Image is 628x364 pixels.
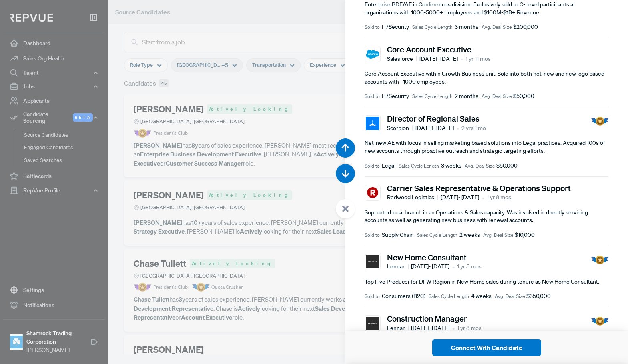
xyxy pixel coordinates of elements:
[365,162,380,170] span: Sold to
[365,293,380,300] span: Sold to
[452,262,455,272] article: •
[387,262,409,271] span: Lennar
[513,92,534,100] span: $50,000
[387,193,438,202] span: Redwood Logistics
[387,183,571,193] h5: Carrier Sales Representative & Operations Support
[513,23,538,31] span: $200,000
[365,278,609,286] p: Top Five Producer for DFW Region in New Home sales during tenure as New Home Consultant.
[387,252,482,262] h5: New Home Consultant
[419,55,458,63] span: [DATE] - [DATE]
[382,231,414,239] span: Supply Chain
[366,186,379,199] img: Redwood Logistics
[382,292,425,300] span: Consumers (B2C)
[461,54,463,64] article: •
[461,124,486,132] span: 2 yrs 1 mo
[429,293,469,300] span: Sales Cycle Length
[487,193,511,202] span: 1 yr 8 mos
[382,23,409,31] span: IT/Security
[483,232,513,239] span: Avg. Deal Size
[366,117,379,130] img: Scorpion
[452,323,455,333] article: •
[417,232,457,239] span: Sales Cycle Length
[457,324,482,332] span: 1 yr 8 mos
[482,93,512,100] span: Avg. Deal Size
[455,92,478,100] span: 2 months
[412,24,453,31] span: Sales Cycle Length
[457,262,482,271] span: 1 yr 5 mos
[387,44,491,54] h5: Core Account Executive
[365,1,609,16] p: Enterprise BDE/AE in Conferences division. Exclusively sold to C-Level participants at organizati...
[591,317,609,326] img: Quota Badge
[441,162,461,170] span: 3 weeks
[465,55,491,63] span: 1 yr 11 mos
[365,24,380,31] span: Sold to
[471,292,492,300] span: 4 weeks
[366,48,379,61] img: Salesforce
[455,23,478,31] span: 3 months
[415,124,454,132] span: [DATE] - [DATE]
[482,193,484,202] article: •
[526,292,551,300] span: $350,000
[365,93,380,100] span: Sold to
[411,324,449,332] span: [DATE] - [DATE]
[382,92,409,100] span: IT/Security
[387,55,417,63] span: Salesforce
[382,162,395,170] span: Legal
[495,293,525,300] span: Avg. Deal Size
[365,209,609,224] p: Supported local branch in an Operations & Sales capacity. Was involved in directly servicing acco...
[412,93,453,100] span: Sales Cycle Length
[387,114,486,123] h5: Director of Regional Sales
[387,314,482,323] h5: Construction Manager
[365,70,609,86] p: Core Account Executive within Growth Business unit. Sold into both net-new and new logo based acc...
[432,339,541,356] button: Connect With Candidate
[387,324,409,332] span: Lennar
[482,24,512,31] span: Avg. Deal Size
[365,139,609,155] p: Net-new AE with focus in selling marketing based solutions into Legal practices. Acquired 100s of...
[441,193,479,202] span: [DATE] - [DATE]
[496,162,518,170] span: $50,000
[457,123,459,133] article: •
[591,117,609,126] img: Quota Badge
[399,162,439,170] span: Sales Cycle Length
[591,256,609,264] img: Quota Badge
[515,231,535,239] span: $10,000
[387,124,413,132] span: Scorpion
[366,255,379,268] img: Lennar
[411,262,449,271] span: [DATE] - [DATE]
[465,162,495,170] span: Avg. Deal Size
[366,317,379,330] img: Lennar
[365,232,380,239] span: Sold to
[459,231,480,239] span: 2 weeks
